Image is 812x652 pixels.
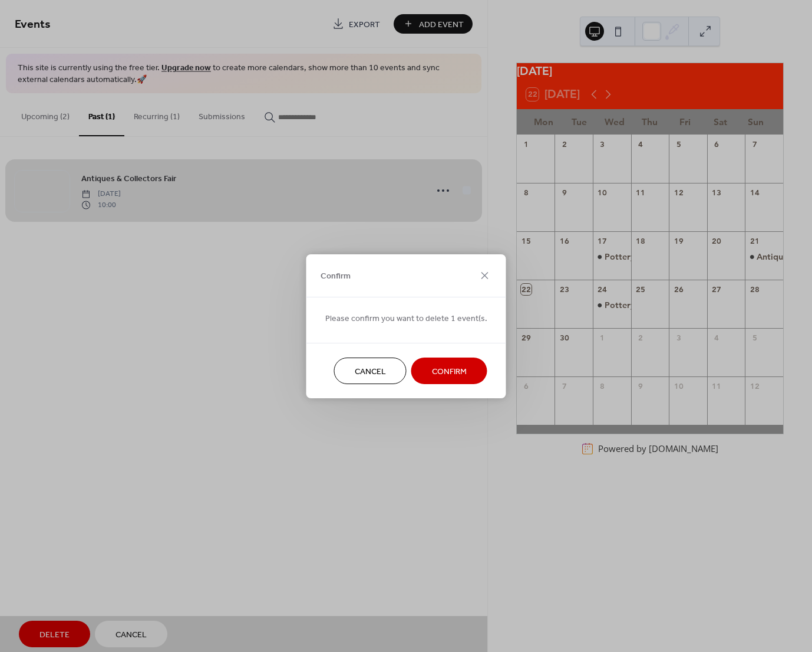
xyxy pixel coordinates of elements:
span: Please confirm you want to delete 1 event(s. [325,312,487,325]
span: Confirm [432,365,467,378]
button: Confirm [411,358,487,384]
button: Cancel [334,358,407,384]
span: Cancel [355,365,386,378]
span: Confirm [321,270,351,283]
